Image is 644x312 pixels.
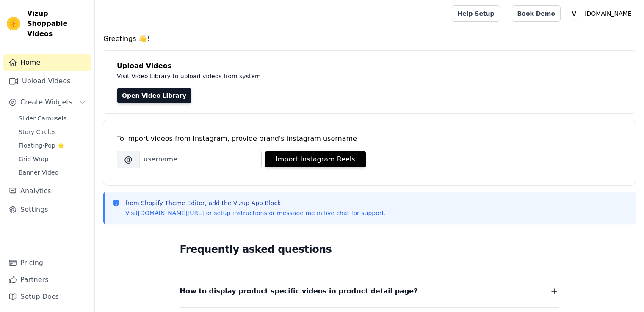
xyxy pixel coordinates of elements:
h4: Greetings 👋! [103,34,636,44]
img: Vizup [7,17,20,30]
p: Visit Video Library to upload videos from system [117,71,496,81]
a: [DOMAIN_NAME][URL] [138,210,204,216]
a: Book Demo [512,5,561,22]
button: Import Instagram Reels [265,151,366,167]
h2: Frequently asked questions [180,241,559,258]
text: V [572,9,577,18]
a: Help Setup [452,5,500,22]
a: Banner Video [14,167,91,178]
span: How to display product specific videos in product detail page? [180,285,418,297]
a: Setup Docs [3,288,91,305]
button: V [DOMAIN_NAME] [567,6,637,21]
a: Story Circles [14,126,91,138]
a: Open Video Library [117,88,191,103]
a: Partners [3,271,91,288]
a: Settings [3,201,91,218]
span: Grid Wrap [19,155,48,163]
p: from Shopify Theme Editor, add the Vizup App Block [125,199,386,207]
span: @ [117,151,140,168]
div: To import videos from Instagram, provide brand's instagram username [117,134,622,144]
a: Grid Wrap [14,153,91,165]
span: Banner Video [19,168,58,177]
span: Create Widgets [20,97,72,107]
a: Slider Carousels [14,112,91,124]
button: Create Widgets [3,94,91,111]
a: Home [3,54,91,71]
p: Visit for setup instructions or message me in live chat for support. [125,209,386,217]
a: Floating-Pop ⭐ [14,140,91,151]
span: Floating-Pop ⭐ [19,141,64,150]
a: Pricing [3,255,91,271]
h4: Upload Videos [117,61,622,71]
a: Analytics [3,183,91,200]
span: Slider Carousels [19,114,66,123]
input: username [140,151,262,168]
span: Vizup Shoppable Videos [27,8,88,39]
button: How to display product specific videos in product detail page? [180,285,559,297]
a: Upload Videos [3,73,91,90]
p: [DOMAIN_NAME] [581,6,637,21]
span: Story Circles [19,128,56,136]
